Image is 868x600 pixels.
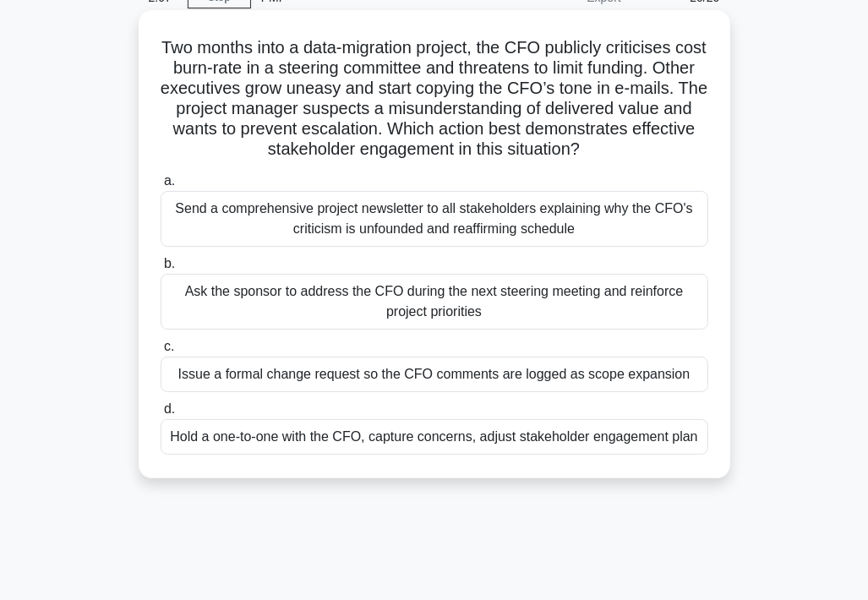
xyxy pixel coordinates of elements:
[161,274,708,330] div: Ask the sponsor to address the CFO during the next steering meeting and reinforce project priorities
[164,339,174,353] span: c.
[161,419,708,455] div: Hold a one-to-one with the CFO, capture concerns, adjust stakeholder engagement plan
[161,191,708,247] div: Send a comprehensive project newsletter to all stakeholders explaining why the CFO's criticism is...
[161,357,708,392] div: Issue a formal change request so the CFO comments are logged as scope expansion
[164,401,175,416] span: d.
[164,173,175,188] span: a.
[159,37,710,161] h5: Two months into a data-migration project, the CFO publicly criticises cost burn-rate in a steerin...
[164,256,175,270] span: b.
